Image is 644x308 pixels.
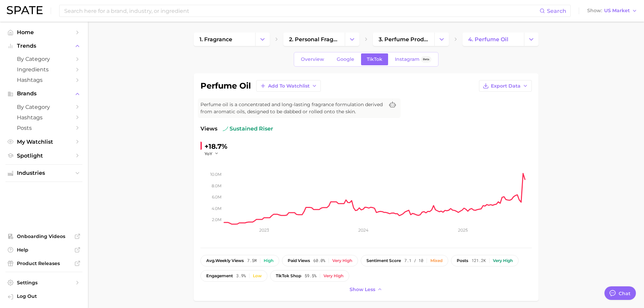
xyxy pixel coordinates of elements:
[324,274,343,278] div: Very high
[5,231,82,241] a: Onboarding Videos
[17,152,71,159] span: Spotlight
[259,228,269,233] tspan: 2023
[350,287,375,292] span: Show less
[17,233,71,239] span: Onboarding Videos
[194,32,255,46] a: 1. fragrance
[17,293,77,299] span: Log Out
[604,9,630,13] span: US Market
[331,53,360,65] a: Google
[337,56,354,62] span: Google
[5,75,82,85] a: Hashtags
[361,53,388,65] a: TikTok
[200,270,267,282] button: engagement3.9%Low
[430,258,443,263] div: Mixed
[5,137,82,147] a: My Watchlist
[17,66,71,73] span: Ingredients
[5,41,82,51] button: Trends
[423,56,429,62] span: Beta
[212,206,221,211] tspan: 4.0m
[264,258,273,263] div: High
[5,245,82,255] a: Help
[5,102,82,112] a: by Category
[200,125,217,133] span: Views
[5,150,82,161] a: Spotlight
[223,125,273,133] span: sustained riser
[17,260,71,266] span: Product Releases
[205,151,219,157] button: YoY
[5,123,82,133] a: Posts
[5,89,82,99] button: Brands
[283,32,345,46] a: 2. personal fragrance
[361,255,448,266] button: sentiment score7.1 / 10Mixed
[379,36,429,43] span: 3. perfume products
[200,255,279,266] button: avg.weekly views7.5mHigh
[462,32,524,46] a: 4. perfume oil
[547,8,566,14] span: Search
[332,258,352,263] div: Very high
[17,170,71,176] span: Industries
[268,83,310,89] span: Add to Watchlist
[7,6,43,14] img: SPATE
[210,172,221,177] tspan: 10.0m
[247,258,257,263] span: 7.5m
[5,27,82,38] a: Home
[5,64,82,75] a: Ingredients
[223,126,228,132] img: sustained riser
[586,6,639,15] button: ShowUS Market
[5,112,82,123] a: Hashtags
[17,280,71,286] span: Settings
[305,274,316,278] span: 59.5%
[206,258,215,263] abbr: average
[458,228,468,233] tspan: 2025
[206,274,233,278] span: engagement
[295,53,330,65] a: Overview
[491,83,521,89] span: Export Data
[5,168,82,178] button: Industries
[17,139,71,145] span: My Watchlist
[345,32,359,46] button: Change Category
[451,255,519,266] button: posts121.2kVery high
[313,258,325,263] span: 60.0%
[457,258,468,263] span: posts
[200,82,251,90] h1: perfume oil
[5,291,82,303] a: Log out. Currently logged in with e-mail thomas.just@givaudan.com.
[17,29,71,35] span: Home
[5,258,82,268] a: Product Releases
[17,247,71,253] span: Help
[212,217,221,222] tspan: 2.0m
[289,36,339,43] span: 2. personal fragrance
[64,5,540,17] input: Search here for a brand, industry, or ingredient
[366,258,401,263] span: sentiment score
[373,32,434,46] a: 3. perfume products
[404,258,423,263] span: 7.1 / 10
[255,32,270,46] button: Change Category
[206,258,244,263] span: weekly views
[395,56,420,62] span: Instagram
[17,91,71,97] span: Brands
[348,285,384,294] button: Show less
[587,9,602,13] span: Show
[199,36,232,43] span: 1. fragrance
[17,114,71,121] span: Hashtags
[236,274,246,278] span: 3.9%
[367,56,382,62] span: TikTok
[253,274,262,278] div: Low
[17,125,71,131] span: Posts
[17,104,71,110] span: by Category
[205,141,228,152] div: +18.7%
[17,56,71,62] span: by Category
[288,258,310,263] span: paid views
[301,56,324,62] span: Overview
[212,183,221,188] tspan: 8.0m
[212,194,221,199] tspan: 6.0m
[205,151,212,157] span: YoY
[282,255,358,266] button: paid views60.0%Very high
[200,101,384,115] span: Perfume oil is a concentrated and long-lasting fragrance formulation derived from aromatic oils, ...
[493,258,513,263] div: Very high
[472,258,486,263] span: 121.2k
[434,32,449,46] button: Change Category
[524,32,539,46] button: Change Category
[17,43,71,49] span: Trends
[276,274,301,278] span: TikTok shop
[270,270,349,282] button: TikTok shop59.5%Very high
